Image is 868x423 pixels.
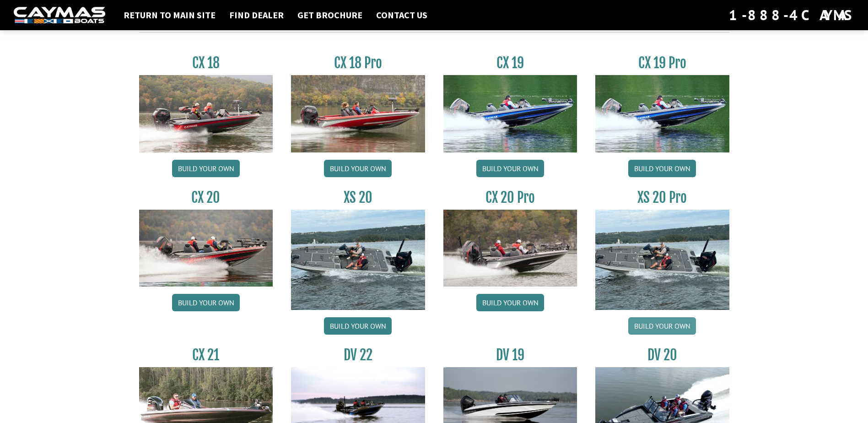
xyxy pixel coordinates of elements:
h3: DV 22 [291,347,425,363]
h3: CX 19 Pro [595,54,729,71]
a: Build your own [476,294,544,311]
a: Build your own [476,160,544,177]
img: XS_20_resized.jpg [291,210,425,310]
img: CX-20Pro_thumbnail.jpg [443,210,577,287]
img: XS_20_resized.jpg [595,210,729,310]
a: Build your own [628,160,696,177]
h3: CX 20 Pro [443,189,577,206]
a: Build your own [628,317,696,335]
img: CX-20_thumbnail.jpg [139,210,273,287]
a: Build your own [324,317,392,335]
img: CX19_thumbnail.jpg [443,75,577,152]
img: CX19_thumbnail.jpg [595,75,729,152]
a: Contact Us [372,9,432,21]
h3: XS 20 Pro [595,189,729,206]
img: CX-18SS_thumbnail.jpg [291,75,425,152]
h3: DV 19 [443,347,577,363]
h3: DV 20 [595,347,729,363]
h3: CX 21 [139,347,273,363]
div: 1-888-4CAYMAS [729,5,854,25]
h3: CX 18 [139,54,273,71]
a: Build your own [324,160,392,177]
a: Find Dealer [225,9,288,21]
h3: CX 20 [139,189,273,206]
a: Build your own [172,294,240,311]
img: white-logo-c9c8dbefe5ff5ceceb0f0178aa75bf4bb51f6bca0971e226c86eb53dfe498488.png [14,7,105,24]
h3: XS 20 [291,189,425,206]
a: Build your own [172,160,240,177]
a: Get Brochure [293,9,367,21]
img: CX-18S_thumbnail.jpg [139,75,273,152]
h3: CX 18 Pro [291,54,425,71]
h3: CX 19 [443,54,577,71]
a: Return to main site [119,9,220,21]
